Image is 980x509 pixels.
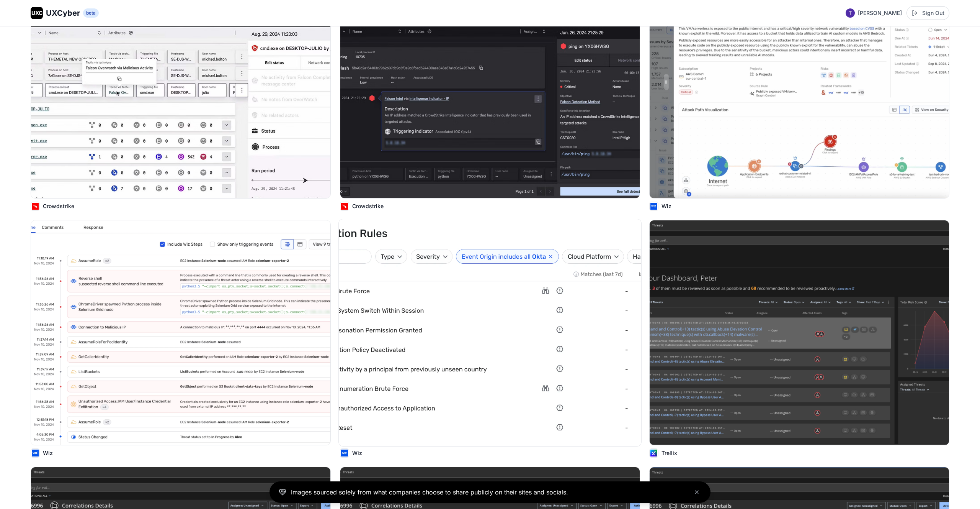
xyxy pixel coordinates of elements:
img: Wiz logo [340,449,349,457]
img: Image from Trellix [650,220,949,445]
p: Trellix [661,449,677,457]
img: Wiz logo [650,202,658,210]
img: Image from WIZ [31,220,330,445]
p: Crowdstrike [43,202,74,210]
img: Wiz logo [31,449,39,457]
a: UXCUXCyberbeta [31,7,99,19]
img: Image from WIZ [339,219,641,446]
button: Close banner [692,488,701,497]
p: Crowdstrike [352,202,384,210]
img: Profile [846,8,855,18]
p: Wiz [352,449,362,457]
span: UXCyber [46,8,80,18]
span: UXC [31,9,42,17]
button: Sign Out [906,6,949,20]
img: Crowdstrike logo [340,202,349,210]
span: [PERSON_NAME] [858,9,902,17]
p: Wiz [661,202,671,210]
span: beta [83,8,99,18]
img: Crowdstrike logo [31,202,39,210]
p: Images sourced solely from what companies choose to share publicly on their sites and socials. [291,488,568,497]
p: Wiz [43,449,53,457]
img: Trellix logo [650,449,658,457]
